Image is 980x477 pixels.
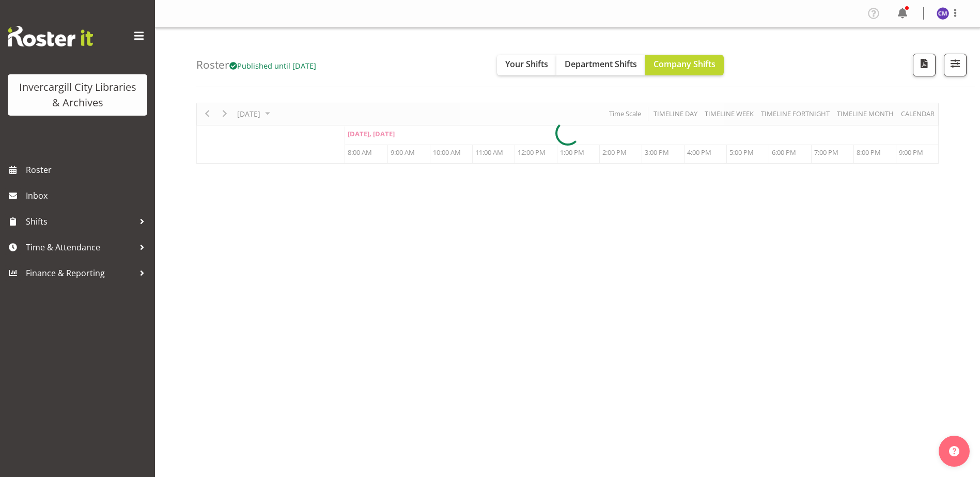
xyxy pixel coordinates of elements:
span: Time & Attendance [26,240,134,255]
span: Inbox [26,188,150,203]
button: Filter Shifts [944,54,967,76]
img: chamique-mamolo11658.jpg [937,7,949,20]
span: Roster [26,162,150,178]
h4: Roster [196,59,316,71]
img: help-xxl-2.png [949,446,959,456]
button: Your Shifts [497,55,556,75]
span: Department Shifts [565,58,637,70]
button: Company Shifts [645,55,724,75]
button: Department Shifts [556,55,645,75]
span: Your Shifts [505,58,548,70]
button: Download a PDF of the roster for the current day [913,54,936,76]
div: Invercargill City Libraries & Archives [18,79,137,110]
span: Published until [DATE] [229,60,316,71]
img: Rosterit website logo [8,26,93,46]
span: Shifts [26,214,134,229]
span: Finance & Reporting [26,265,134,281]
span: Company Shifts [654,58,715,70]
